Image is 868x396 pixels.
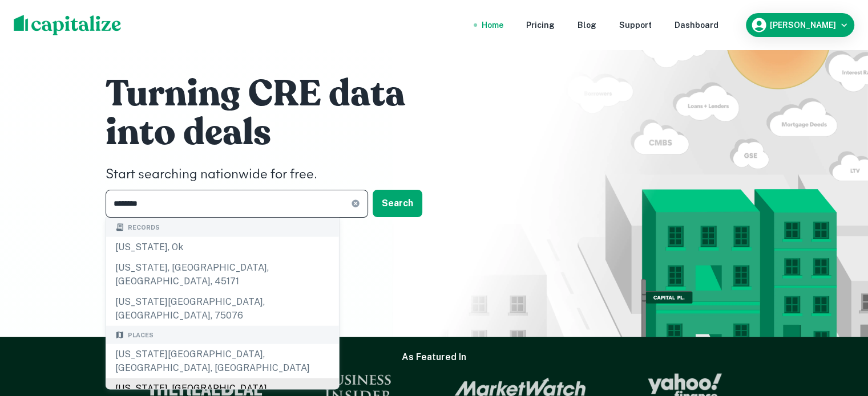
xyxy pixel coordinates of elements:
a: Pricing [526,19,555,31]
a: Support [619,19,652,31]
span: Places [128,330,154,340]
img: capitalize-logo.png [14,15,122,35]
h4: Start searching nationwide for free. [106,165,448,185]
h1: into deals [106,110,448,156]
a: Dashboard [675,19,718,31]
h1: Turning CRE data [106,71,448,117]
div: [US_STATE][GEOGRAPHIC_DATA], [GEOGRAPHIC_DATA], [GEOGRAPHIC_DATA] [106,344,339,378]
div: [US_STATE][GEOGRAPHIC_DATA], [GEOGRAPHIC_DATA], 75076 [106,291,339,325]
a: Blog [578,19,596,31]
button: Search [373,190,422,217]
div: [US_STATE], ok [106,236,339,257]
h6: [PERSON_NAME] [770,21,836,29]
div: [US_STATE], [GEOGRAPHIC_DATA], [GEOGRAPHIC_DATA], 45171 [106,257,339,291]
h6: As Featured In [402,350,466,364]
a: Home [482,19,503,31]
iframe: Chat Widget [811,305,868,360]
button: [PERSON_NAME] [746,13,854,37]
span: Records [128,223,160,232]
